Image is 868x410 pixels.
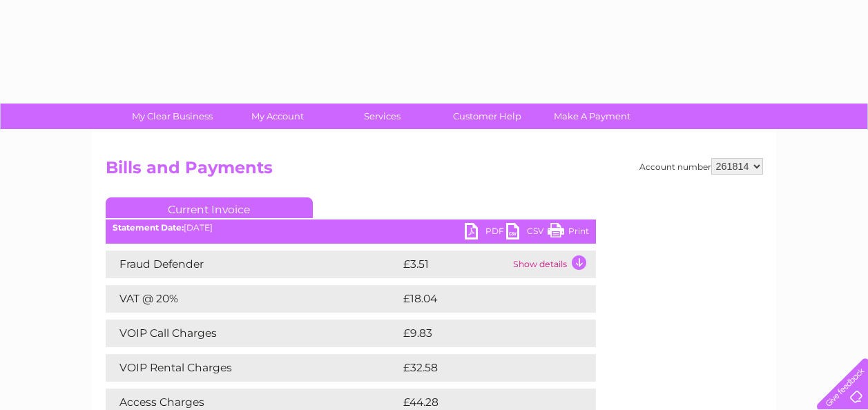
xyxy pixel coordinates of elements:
a: PDF [465,223,506,243]
b: Statement Date: [113,222,184,233]
a: Make A Payment [535,104,649,129]
td: Show details [510,251,596,278]
td: VOIP Call Charges [106,320,400,347]
a: Print [548,223,589,243]
div: Account number [639,158,763,175]
a: CSV [506,223,548,243]
a: Customer Help [430,104,544,129]
div: [DATE] [106,223,596,233]
a: Current Invoice [106,197,313,218]
td: £9.83 [400,320,564,347]
a: Services [325,104,439,129]
td: £18.04 [400,285,568,313]
td: VOIP Rental Charges [106,354,400,382]
td: VAT @ 20% [106,285,400,313]
td: £3.51 [400,251,510,278]
h2: Bills and Payments [106,158,763,184]
a: My Account [220,104,334,129]
a: My Clear Business [115,104,229,129]
td: Fraud Defender [106,251,400,278]
td: £32.58 [400,354,568,382]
